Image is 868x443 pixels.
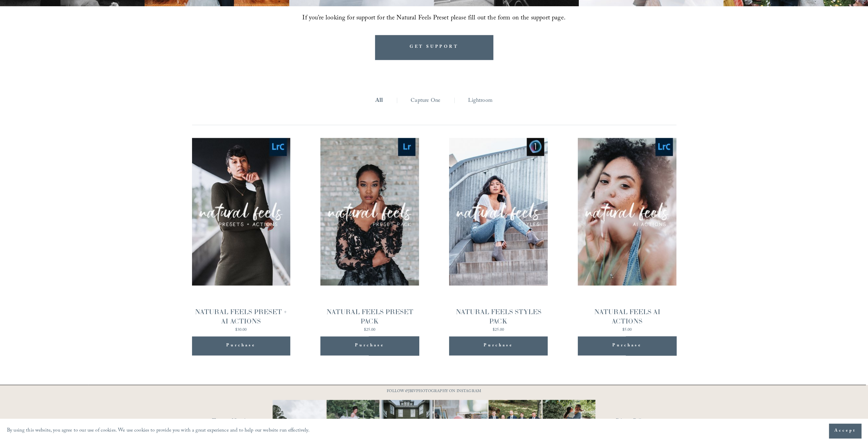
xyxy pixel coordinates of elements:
a: NATURAL FEELS PRESET PACK [320,138,419,334]
a: NATURAL FEELS AI ACTIONS [578,138,676,334]
span: | [396,96,398,106]
a: All [375,96,383,106]
span: Purchase [355,342,384,350]
a: Privacy Policy [615,416,676,427]
button: Purchase [578,336,676,355]
a: Terms of Service [212,416,293,427]
div: $30.00 [192,328,290,332]
div: $25.00 [320,328,419,332]
span: Purchase [612,342,641,350]
button: Purchase [320,336,419,355]
button: Accept [829,424,861,438]
div: NATURAL FEELS AI ACTIONS [578,307,676,326]
div: NATURAL FEELS PRESET + AI ACTIONS [192,307,290,326]
div: NATURAL FEELS STYLES PACK [449,307,547,326]
div: NATURAL FEELS PRESET PACK [320,307,419,326]
a: GET SUPPORT [375,35,493,60]
a: Lightroom [468,96,492,106]
span: Purchase [226,342,255,350]
span: Purchase [484,342,513,350]
p: By using this website, you agree to our use of cookies. We use cookies to provide you with a grea... [7,426,310,436]
span: | [454,96,455,106]
button: Purchase [192,336,290,355]
div: $5.00 [578,328,676,332]
button: Purchase [449,336,547,355]
span: If you’re looking for support for the Natural Feels Preset please fill out the form on the suppor... [302,13,565,24]
span: Accept [834,427,856,434]
p: FOLLOW @JBIVPHOTOGRAPHY ON INSTAGRAM [374,388,495,396]
a: NATURAL FEELS STYLES PACK [449,138,547,334]
a: Capture One [411,96,440,106]
a: NATURAL FEELS PRESET + AI ACTIONS [192,138,290,334]
div: $25.00 [449,328,547,332]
